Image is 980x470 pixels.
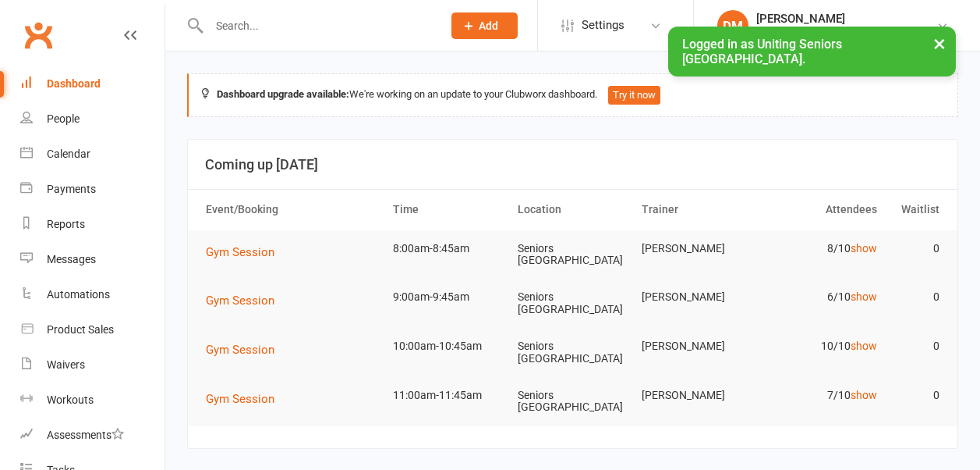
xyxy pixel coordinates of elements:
div: Messages [47,253,96,265]
td: [PERSON_NAME] [635,377,759,414]
div: People [47,112,80,125]
a: Payments [20,172,165,207]
a: show [851,242,877,255]
a: show [851,340,877,352]
button: Gym Session [206,243,285,262]
div: Calendar [47,148,90,160]
input: Search... [204,15,431,37]
th: Attendees [759,190,884,230]
td: 10:00am-10:45am [386,328,511,365]
th: Waitlist [884,190,946,230]
span: Gym Session [206,294,274,308]
h3: Coming up [DATE] [205,157,940,173]
a: Calendar [20,137,165,172]
div: Automations [47,288,110,301]
div: Payments [47,183,96,195]
a: Messages [20,242,165,277]
div: Product Sales [47,323,114,336]
td: Seniors [GEOGRAPHIC_DATA] [511,230,635,280]
th: Location [511,190,635,230]
div: Assessments [47,429,124,441]
td: Seniors [GEOGRAPHIC_DATA] [511,328,635,377]
td: [PERSON_NAME] [635,230,759,267]
span: Gym Session [206,343,274,357]
a: show [851,290,877,303]
th: Trainer [635,190,759,230]
a: Product Sales [20,312,165,347]
a: Automations [20,277,165,312]
button: Add [451,12,518,39]
td: 8/10 [759,230,884,267]
button: Try it now [608,86,660,105]
div: Dashboard [47,77,101,90]
a: Workouts [20,383,165,418]
div: Waivers [47,358,85,371]
div: [PERSON_NAME] [756,12,936,26]
div: Reports [47,218,85,230]
strong: Dashboard upgrade available: [217,88,349,100]
div: Workouts [47,393,94,406]
td: 0 [884,230,946,267]
span: Logged in as Uniting Seniors [GEOGRAPHIC_DATA]. [682,37,842,66]
td: Seniors [GEOGRAPHIC_DATA] [511,279,635,328]
button: Gym Session [206,340,285,359]
td: [PERSON_NAME] [635,279,759,315]
a: People [20,101,165,137]
a: Waivers [20,347,165,383]
td: Seniors [GEOGRAPHIC_DATA] [511,377,635,426]
button: × [925,27,953,60]
a: Clubworx [19,16,58,55]
a: Dashboard [20,66,165,101]
th: Time [386,190,511,230]
a: show [851,389,877,401]
div: We're working on an update to your Clubworx dashboard. [187,73,958,117]
span: Settings [582,8,624,43]
td: 7/10 [759,377,884,414]
button: Gym Session [206,390,285,408]
button: Gym Session [206,291,285,310]
td: 0 [884,328,946,365]
th: Event/Booking [199,190,386,230]
td: 0 [884,279,946,315]
td: 11:00am-11:45am [386,377,511,414]
span: Add [479,20,498,32]
a: Reports [20,207,165,242]
td: 8:00am-8:45am [386,230,511,267]
span: Gym Session [206,392,274,406]
td: 6/10 [759,279,884,315]
div: Uniting Seniors [GEOGRAPHIC_DATA] [756,26,936,40]
td: 9:00am-9:45am [386,279,511,315]
td: 10/10 [759,328,884,365]
td: 0 [884,377,946,414]
td: [PERSON_NAME] [635,328,759,365]
span: Gym Session [206,245,274,259]
div: DM [717,10,748,41]
a: Assessments [20,418,165,453]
